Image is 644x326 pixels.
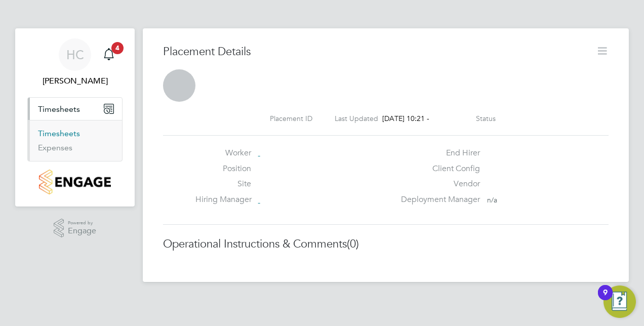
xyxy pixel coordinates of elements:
span: [DATE] 10:21 - [382,114,429,123]
label: Client Config [395,164,480,174]
label: Hiring Manager [195,194,251,205]
span: n/a [487,195,497,205]
nav: Main navigation [15,28,135,207]
span: HC [66,48,84,61]
button: Timesheets [28,98,122,120]
span: Timesheets [38,104,80,114]
span: Hannah Cornford [27,75,123,87]
span: (0) [347,237,359,251]
a: Expenses [38,143,72,152]
a: Powered byEngage [54,219,97,238]
button: Open Resource Center, 9 new notifications [603,286,636,318]
img: countryside-properties-logo-retina.png [39,170,110,194]
span: Engage [68,227,96,235]
label: Worker [195,148,251,158]
a: HC[PERSON_NAME] [27,38,123,87]
label: End Hirer [395,148,480,158]
span: 4 [111,42,124,54]
span: Powered by [68,219,96,227]
a: 4 [99,38,119,71]
a: Go to home page [27,170,123,194]
div: Timesheets [28,120,122,161]
label: Deployment Manager [395,194,480,205]
h3: Placement Details [163,45,588,59]
label: Placement ID [270,114,312,123]
label: Vendor [395,179,480,189]
a: Timesheets [38,129,80,138]
h3: Operational Instructions & Comments [163,237,609,252]
label: Position [195,164,251,174]
label: Last Updated [335,114,378,123]
label: Site [195,179,251,189]
label: Status [476,114,496,123]
div: 9 [603,293,608,306]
